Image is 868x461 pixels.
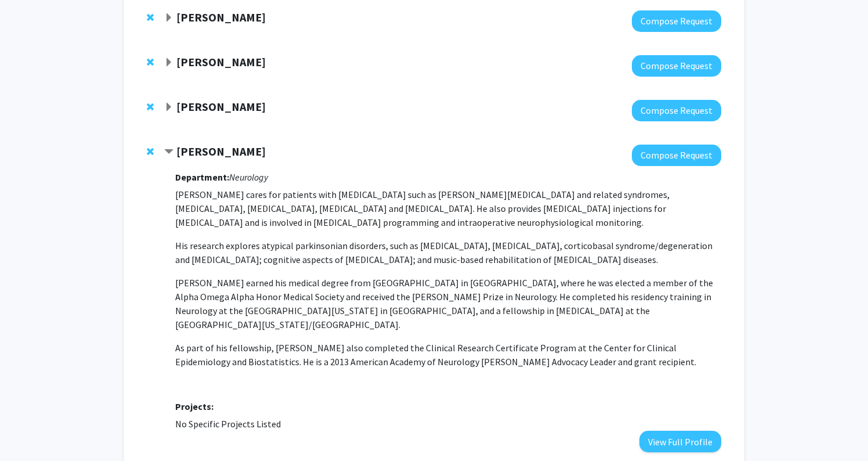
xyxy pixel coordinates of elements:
span: No Specific Projects Listed [175,418,281,430]
span: Remove Frances Northington from bookmarks [147,102,154,111]
strong: Department: [175,171,229,183]
span: Contract Alexander Pantelyat Bookmark [164,147,173,157]
strong: [PERSON_NAME] [176,55,266,69]
strong: [PERSON_NAME] [176,10,266,24]
span: Remove Arun Venkatesan from bookmarks [147,13,154,22]
strong: Projects: [175,401,214,412]
button: Compose Request to Frances Northington [632,100,721,121]
i: Neurology [229,171,268,183]
p: His research explores atypical parkinsonian disorders, such as [MEDICAL_DATA], [MEDICAL_DATA], co... [175,239,721,266]
p: [PERSON_NAME] cares for patients with [MEDICAL_DATA] such as [PERSON_NAME][MEDICAL_DATA] and rela... [175,188,721,229]
span: Expand Anja Soldan Bookmark [164,58,173,67]
span: Expand Arun Venkatesan Bookmark [164,13,173,23]
p: As part of his fellowship, [PERSON_NAME] also completed the Clinical Research Certificate Program... [175,341,721,369]
button: Compose Request to Arun Venkatesan [632,10,721,32]
button: Compose Request to Alexander Pantelyat [632,145,721,166]
span: Remove Alexander Pantelyat from bookmarks [147,147,154,156]
strong: [PERSON_NAME] [176,99,266,114]
span: Remove Anja Soldan from bookmarks [147,57,154,67]
span: Expand Frances Northington Bookmark [164,103,173,112]
button: View Full Profile [639,431,721,452]
button: Compose Request to Anja Soldan [632,55,721,77]
p: [PERSON_NAME] earned his medical degree from [GEOGRAPHIC_DATA] in [GEOGRAPHIC_DATA], where he was... [175,276,721,332]
strong: [PERSON_NAME] [176,144,266,159]
iframe: Chat [9,409,49,452]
